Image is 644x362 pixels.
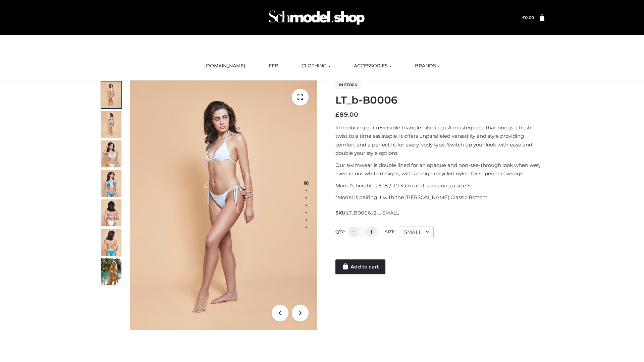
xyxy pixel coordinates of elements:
[266,4,367,31] img: Schmodel Admin 964
[101,170,121,197] img: ArielClassicBikiniTop_CloudNine_AzureSky_OW114ECO_4-scaled.jpg
[101,258,121,285] img: Arieltop_CloudNine_AzureSky2.jpg
[264,59,283,73] a: FFP
[385,229,395,234] label: Size:
[346,210,399,216] span: LT_B0006_2-_-SMALL
[199,59,250,73] a: [DOMAIN_NAME]
[349,59,396,73] a: ACCESSORIES
[101,81,121,108] img: ArielClassicBikiniTop_CloudNine_AzureSky_OW114ECO_1-scaled.jpg
[335,81,361,89] span: In stock
[335,259,385,274] a: Add to cart
[335,94,544,106] h1: LT_b-B0006
[335,111,358,118] bdi: 89.00
[335,229,345,234] label: QTY:
[101,140,121,167] img: ArielClassicBikiniTop_CloudNine_AzureSky_OW114ECO_3-scaled.jpg
[335,209,399,217] span: SKU:
[335,123,544,158] p: Introducing our reversible triangle bikini top. A masterpiece that brings a fresh twist to a time...
[101,229,121,256] img: ArielClassicBikiniTop_CloudNine_AzureSky_OW114ECO_8-scaled.jpg
[522,15,534,20] a: £0.00
[335,193,544,202] p: *Model is pairing it with the [PERSON_NAME] Classic Bottom
[130,80,317,330] img: ArielClassicBikiniTop_CloudNine_AzureSky_OW114ECO_1
[522,15,525,20] span: £
[335,161,544,178] p: Our swimwear is double lined for an opaque and non-see-through look when wet, even in our white d...
[522,15,534,20] bdi: 0.00
[335,111,339,118] span: £
[335,181,544,190] p: Model’s height is 5 ‘8 / 173 cm and is wearing a size S.
[101,199,121,226] img: ArielClassicBikiniTop_CloudNine_AzureSky_OW114ECO_7-scaled.jpg
[101,111,121,138] img: ArielClassicBikiniTop_CloudNine_AzureSky_OW114ECO_2-scaled.jpg
[297,59,335,73] a: CLOTHING
[399,227,434,238] div: SMALL
[410,59,445,73] a: BRANDS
